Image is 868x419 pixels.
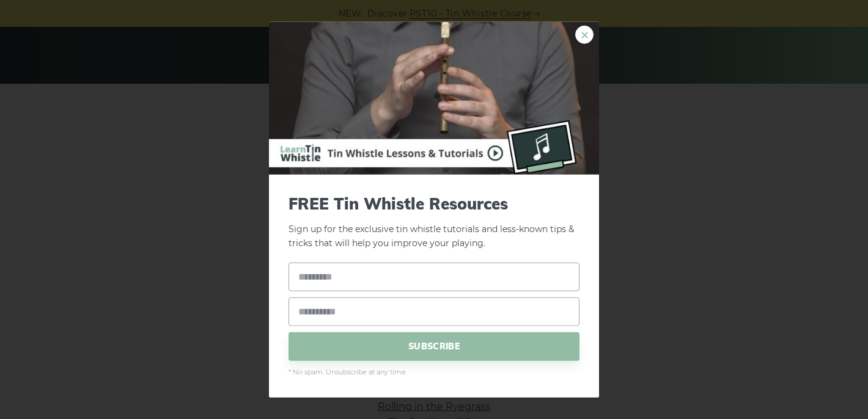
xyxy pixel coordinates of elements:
p: Sign up for the exclusive tin whistle tutorials and less-known tips & tricks that will help you i... [289,194,579,250]
span: FREE Tin Whistle Resources [289,194,579,213]
span: SUBSCRIBE [289,332,579,360]
span: * No spam. Unsubscribe at any time. [289,366,579,377]
a: × [575,26,594,44]
img: Tin Whistle Buying Guide Preview [269,22,599,175]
